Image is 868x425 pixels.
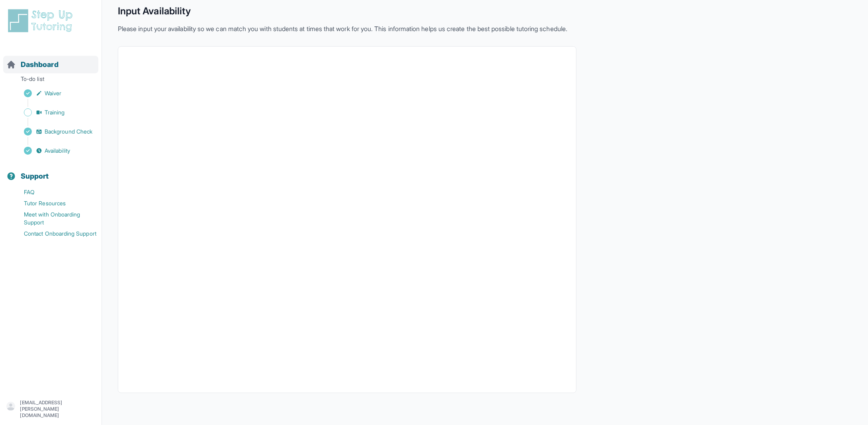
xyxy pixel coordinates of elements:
span: Support [21,171,49,182]
a: Waiver [6,88,102,99]
img: logo [6,8,77,33]
p: Please input your availability so we can match you with students at times that work for you. This... [118,24,577,33]
a: Meet with Onboarding Support [6,209,102,228]
a: FAQ [6,187,102,198]
button: Support [3,158,98,185]
a: Training [6,107,102,118]
a: Availability [6,145,102,156]
span: Waiver [45,89,61,97]
h1: Input Availability [118,5,577,18]
a: Contact Onboarding Support [6,228,102,239]
span: Background Check [45,128,92,136]
a: Tutor Resources [6,198,102,209]
span: Dashboard [21,59,59,70]
button: [EMAIL_ADDRESS][PERSON_NAME][DOMAIN_NAME] [6,399,95,419]
a: Dashboard [6,59,59,70]
p: To-do list [3,75,98,86]
a: Background Check [6,126,102,137]
iframe: Availability [128,56,567,383]
button: Dashboard [3,46,98,73]
span: Training [45,108,65,116]
p: [EMAIL_ADDRESS][PERSON_NAME][DOMAIN_NAME] [20,399,95,419]
span: Availability [45,147,70,155]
